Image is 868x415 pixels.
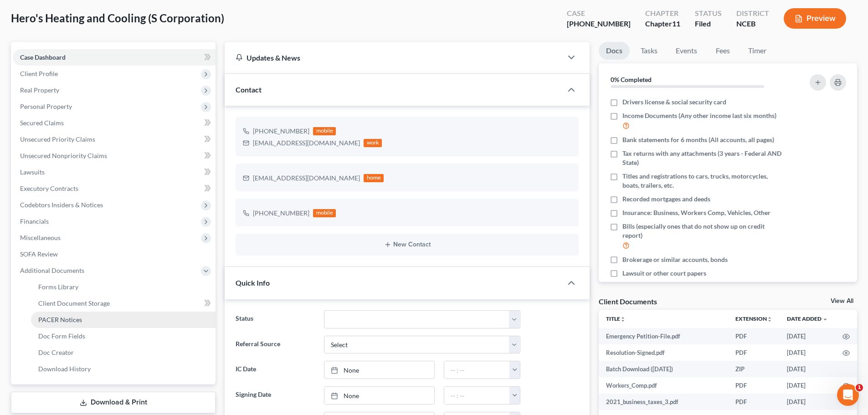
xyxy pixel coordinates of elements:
[599,42,630,60] a: Docs
[622,97,726,107] span: Drivers license & social security card
[253,127,309,136] div: [PHONE_NUMBER]
[728,361,780,377] td: ZIP
[780,394,835,410] td: [DATE]
[622,149,785,167] span: Tax returns with any attachments (3 years - Federal AND State)
[622,195,710,204] span: Recorded mortgages and deeds
[11,392,216,413] a: Download & Print
[20,70,58,77] span: Client Profile
[13,246,216,262] a: SOFA Review
[736,8,769,19] div: District
[20,119,64,127] span: Secured Claims
[444,387,510,404] input: -- : --
[13,164,216,180] a: Lawsuits
[31,344,216,361] a: Doc Creator
[20,217,49,225] span: Financials
[695,19,722,29] div: Filed
[20,168,45,176] span: Lawsuits
[324,361,434,379] a: None
[599,394,728,410] td: 2021_business_taxes_3.pdf
[31,312,216,328] a: PACER Notices
[231,310,319,328] label: Status
[13,148,216,164] a: Unsecured Nonpriority Claims
[20,266,84,274] span: Additional Documents
[253,209,309,218] div: [PHONE_NUMBER]
[31,279,216,295] a: Forms Library
[20,201,103,209] span: Codebtors Insiders & Notices
[31,361,216,377] a: Download History
[20,102,72,110] span: Personal Property
[20,152,107,159] span: Unsecured Nonpriority Claims
[20,53,66,61] span: Case Dashboard
[20,250,58,258] span: SOFA Review
[243,241,571,248] button: New Contact
[236,53,551,62] div: Updates & News
[38,299,110,307] span: Client Document Storage
[13,115,216,131] a: Secured Claims
[38,332,85,340] span: Doc Form Fields
[668,42,704,60] a: Events
[822,317,828,322] i: expand_more
[622,172,785,190] span: Titles and registrations to cars, trucks, motorcycles, boats, trailers, etc.
[856,384,863,391] span: 1
[622,111,776,120] span: Income Documents (Any other income last six months)
[231,361,319,379] label: IC Date
[324,387,434,404] a: None
[11,11,224,25] span: Hero's Heating and Cooling (S Corporation)
[31,328,216,344] a: Doc Form Fields
[708,42,737,60] a: Fees
[767,317,772,322] i: unfold_more
[622,255,728,264] span: Brokerage or similar accounts, bonds
[837,384,859,406] iframe: Intercom live chat
[728,377,780,394] td: PDF
[606,315,626,322] a: Titleunfold_more
[38,283,78,291] span: Forms Library
[620,317,626,322] i: unfold_more
[780,377,835,394] td: [DATE]
[20,135,95,143] span: Unsecured Priority Claims
[313,209,336,217] div: mobile
[38,316,82,323] span: PACER Notices
[253,138,360,148] div: [EMAIL_ADDRESS][DOMAIN_NAME]
[728,344,780,361] td: PDF
[231,386,319,405] label: Signing Date
[236,85,262,94] span: Contact
[20,184,78,192] span: Executory Contracts
[20,234,61,241] span: Miscellaneous
[253,174,360,183] div: [EMAIL_ADDRESS][DOMAIN_NAME]
[444,361,510,379] input: -- : --
[645,8,680,19] div: Chapter
[231,336,319,354] label: Referral Source
[780,344,835,361] td: [DATE]
[645,19,680,29] div: Chapter
[31,295,216,312] a: Client Document Storage
[780,361,835,377] td: [DATE]
[622,222,785,240] span: Bills (especially ones that do not show up on credit report)
[567,8,631,19] div: Case
[831,298,853,304] a: View All
[599,377,728,394] td: Workers_Comp.pdf
[695,8,722,19] div: Status
[13,131,216,148] a: Unsecured Priority Claims
[622,269,706,278] span: Lawsuit or other court papers
[599,344,728,361] td: Resolution-Signed.pdf
[599,297,657,306] div: Client Documents
[780,328,835,344] td: [DATE]
[599,328,728,344] td: Emergency Petition-File.pdf
[784,8,846,29] button: Preview
[741,42,774,60] a: Timer
[38,365,91,373] span: Download History
[20,86,59,94] span: Real Property
[622,208,770,217] span: Insurance: Business, Workers Comp, Vehicles, Other
[13,180,216,197] a: Executory Contracts
[622,135,774,144] span: Bank statements for 6 months (All accounts, all pages)
[728,328,780,344] td: PDF
[13,49,216,66] a: Case Dashboard
[599,361,728,377] td: Batch Download ([DATE])
[787,315,828,322] a: Date Added expand_more
[611,76,652,83] strong: 0% Completed
[735,315,772,322] a: Extensionunfold_more
[728,394,780,410] td: PDF
[364,174,384,182] div: home
[236,278,270,287] span: Quick Info
[567,19,631,29] div: [PHONE_NUMBER]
